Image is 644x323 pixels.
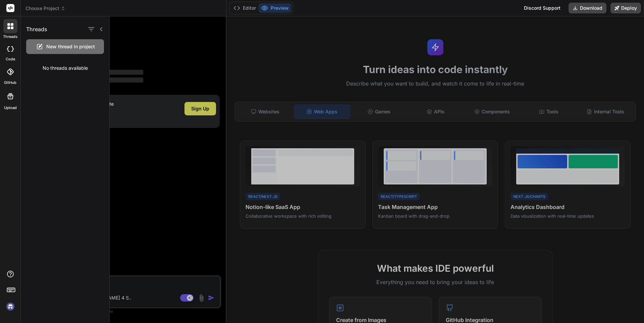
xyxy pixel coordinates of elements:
div: Discord Support [520,3,565,13]
label: GitHub [4,80,16,86]
button: Editor [231,3,259,13]
label: Upload [4,105,17,111]
img: signin [5,301,16,312]
span: Choose Project [25,5,65,12]
h1: Threads [26,25,47,33]
button: Download [569,3,606,13]
div: No threads available [21,59,109,77]
button: Deploy [610,3,641,13]
label: code [6,56,15,62]
label: threads [3,34,17,40]
button: Preview [259,3,291,13]
span: New thread in project [46,43,95,50]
